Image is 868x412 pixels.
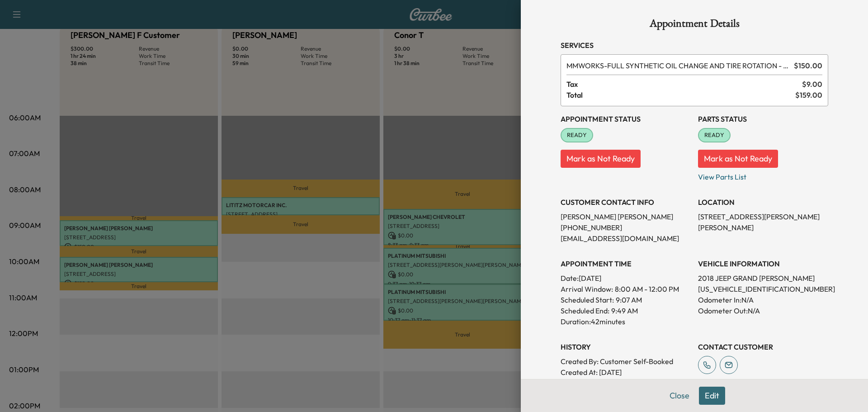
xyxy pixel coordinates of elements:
h3: History [561,341,691,352]
h3: LOCATION [698,197,828,208]
p: Scheduled End: [561,305,609,316]
p: Duration: 42 minutes [561,316,691,327]
p: Odometer Out: N/A [698,305,828,316]
h3: APPOINTMENT TIME [561,258,691,269]
span: 8:00 AM - 12:00 PM [615,284,679,294]
button: Mark as Not Ready [698,150,778,168]
p: [STREET_ADDRESS][PERSON_NAME][PERSON_NAME] [698,211,828,233]
p: [US_VEHICLE_IDENTIFICATION_NUMBER] [698,284,828,294]
span: READY [699,131,730,140]
span: READY [561,131,592,140]
span: $ 159.00 [795,90,822,100]
h3: Services [561,40,828,51]
span: Tax [566,79,802,90]
span: $ 150.00 [794,60,822,71]
h1: Appointment Details [561,18,828,33]
p: [EMAIL_ADDRESS][DOMAIN_NAME] [561,233,691,244]
p: 9:49 AM [611,305,638,316]
h3: CONTACT CUSTOMER [698,341,828,352]
p: Scheduled Start: [561,294,614,305]
p: View Parts List [698,168,828,182]
button: Mark as Not Ready [561,150,641,168]
p: [PHONE_NUMBER] [561,222,691,233]
button: Close [664,387,695,405]
h3: CUSTOMER CONTACT INFO [561,197,691,208]
p: Odometer In: N/A [698,294,828,305]
h3: Appointment Status [561,114,691,124]
button: Edit [699,387,725,405]
span: FULL SYNTHETIC OIL CHANGE AND TIRE ROTATION - WORKS PACKAGE [566,60,790,71]
h3: Parts Status [698,114,828,124]
p: Arrival Window: [561,284,691,294]
p: Date: [DATE] [561,273,691,284]
p: Created By : Customer Self-Booked [561,356,691,367]
span: $ 9.00 [802,79,822,90]
p: 2018 JEEP GRAND [PERSON_NAME] [698,273,828,284]
p: [PERSON_NAME] [PERSON_NAME] [561,211,691,222]
p: Created At : [DATE] [561,367,691,378]
span: Total [566,90,795,100]
h3: VEHICLE INFORMATION [698,258,828,269]
p: 9:07 AM [616,294,642,305]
